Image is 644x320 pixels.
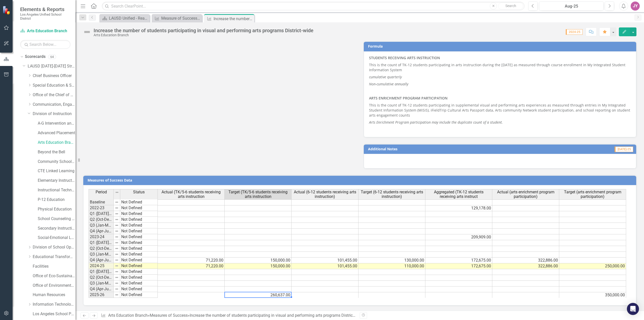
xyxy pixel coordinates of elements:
[38,197,75,203] a: P-12 Education
[120,228,158,234] td: Not Defined
[38,149,75,155] a: Beyond the Bell
[225,263,292,269] td: 150,000.00
[89,199,114,205] td: Baseline
[38,140,75,146] a: Arts Education Branch
[33,283,75,289] a: Office of Environmental Health and Safety
[559,263,626,269] td: 250,000.00
[120,280,158,286] td: Not Defined
[369,120,503,125] em: Arts Enrichment Program participation may include the duplicate count of a student.
[89,234,114,240] td: 2023-24
[369,96,448,100] strong: ARTS ENRICHMENT PROGRAM PARTICIPATION
[120,240,158,246] td: Not Defined
[38,206,75,212] a: Physical Education
[120,257,158,263] td: Not Defined
[505,4,516,8] span: Search
[108,313,148,318] a: Arts Education Branch
[38,226,75,231] a: Secondary Instruction
[38,187,75,193] a: Instructional Technology Initiative
[115,246,119,251] img: 8DAGhfEEPCf229AAAAAElFTkSuQmCC
[38,235,75,241] a: Social-Emotional Learning
[120,275,158,280] td: Not Defined
[492,258,559,263] td: 322,886.00
[38,159,75,165] a: Community Schools Initiative
[20,40,70,49] input: Search Below...
[292,263,358,269] td: 101,455.00
[115,241,119,245] img: 8DAGhfEEPCf229AAAAAElFTkSuQmCC
[38,121,75,126] a: A-G Intervention and Support
[369,61,631,74] p: This is the count of TK-12 students participating in arts instruction during the [DATE] as measur...
[83,28,91,36] img: Not Defined
[161,15,201,21] div: Measure of Success - Scorecard Report
[115,190,119,194] img: 8DAGhfEEPCf229AAAAAElFTkSuQmCC
[89,280,114,286] td: Q3 (Jan-Mar)-25/26
[425,258,492,263] td: 172,675.00
[89,286,114,292] td: Q4 (Apr-Jun)-25/26
[153,15,201,21] a: Measure of Success - Scorecard Report
[293,190,357,199] span: Actual (6-12 students receiving arts instruction)
[33,102,75,108] a: Communication, Engagement & Collaboration
[96,190,107,194] span: Period
[120,211,158,217] td: Not Defined
[559,292,626,298] td: 350,000.00
[426,190,491,199] span: Aggregated (TK-12 students receiving arts instruct
[115,229,119,233] img: 8DAGhfEEPCf229AAAAAElFTkSuQmCC
[492,263,559,269] td: 322,886.00
[28,63,75,69] a: LAUSD [DATE]-[DATE] Strategic Plan
[33,111,75,117] a: Division of Instruction
[120,286,158,292] td: Not Defined
[89,246,114,252] td: Q2 (Oct-Dec)-24/25
[101,313,356,318] div: » »
[615,147,633,152] span: [DATE]-25
[89,240,114,246] td: Q1 ([DATE]-Sep)-24/25
[89,263,114,269] td: 2024-25
[115,270,119,274] img: 8DAGhfEEPCf229AAAAAElFTkSuQmCC
[48,55,56,59] div: 64
[158,263,225,269] td: 71,220.00
[120,263,158,269] td: Not Defined
[89,205,114,211] td: 2022-23
[89,217,114,223] td: Q2 (Oct-Dec)-23/24
[120,292,158,298] td: Not Defined
[627,303,639,315] div: Open Intercom Messenger
[358,258,425,263] td: 130,000.00
[89,257,114,263] td: Q4 (Apr-Jun)-24/25
[158,258,225,263] td: 71,220.00
[539,2,603,11] button: Aug-25
[368,147,529,151] h3: Additional Notes
[115,293,119,297] img: 8DAGhfEEPCf229AAAAAElFTkSuQmCC
[369,75,402,79] em: cumulative quarterly
[226,190,290,199] span: Target (TK/5-6 students receiving arts instruction
[150,313,188,318] a: Measures of Success
[359,190,424,199] span: Target (6-12 students receiving arts instruction)
[89,228,114,234] td: Q4 (Apr-Jun)-23/24
[94,33,313,37] div: Arts Education Branch
[38,130,75,136] a: Advanced Placement
[225,258,292,263] td: 150,000.00
[89,223,114,228] td: Q3 (Jan-Mar)-23/24
[425,205,492,211] td: 129,178.00
[33,273,75,279] a: Office of Eco-Sustainability
[33,244,75,250] a: Division of School Operations
[133,190,145,194] span: Status
[120,252,158,257] td: Not Defined
[115,235,119,239] img: 8DAGhfEEPCf229AAAAAElFTkSuQmCC
[33,292,75,298] a: Human Resources
[358,263,425,269] td: 110,000.00
[214,16,253,22] div: Increase the number of students participating in visual and performing arts programs District-wide
[120,217,158,223] td: Not Defined
[369,55,440,60] strong: STUDENTS RECEIVING ARTS INSTRUCTION
[631,2,640,11] button: JY
[88,178,634,182] h3: Measures of Success Data
[109,15,148,21] div: LAUSD Unified - Ready for the World
[120,269,158,275] td: Not Defined
[120,205,158,211] td: Not Defined
[38,168,75,174] a: CTE Linked Learning
[33,264,75,269] a: Facilities
[566,29,583,35] span: 2024-25
[20,12,70,21] small: Los Angeles Unified School District
[292,258,358,263] td: 101,455.00
[25,54,46,60] a: Scorecards
[33,83,75,88] a: Special Education & Specialized Programs
[102,2,525,11] input: Search ClearPoint...
[3,6,11,15] img: ClearPoint Strategy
